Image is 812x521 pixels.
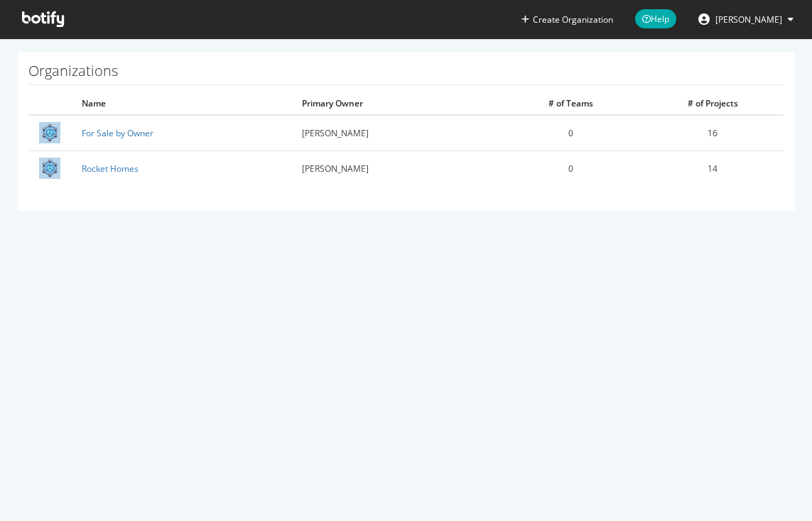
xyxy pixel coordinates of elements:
th: Name [71,92,291,115]
h1: Organizations [28,63,784,85]
td: 0 [499,115,642,150]
td: 0 [499,150,642,186]
a: Rocket Homes [82,163,139,175]
th: # of Projects [642,92,784,115]
td: 14 [642,150,784,186]
span: Help [635,9,676,28]
img: Rocket Homes [39,158,60,179]
th: # of Teams [499,92,642,115]
th: Primary Owner [291,92,499,115]
button: Create Organization [521,13,614,26]
button: [PERSON_NAME] [687,8,805,31]
a: For Sale by Owner [82,127,153,139]
td: [PERSON_NAME] [291,150,499,186]
img: For Sale by Owner [39,122,60,143]
td: [PERSON_NAME] [291,115,499,150]
span: David Britton [715,13,782,26]
td: 16 [642,115,784,150]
